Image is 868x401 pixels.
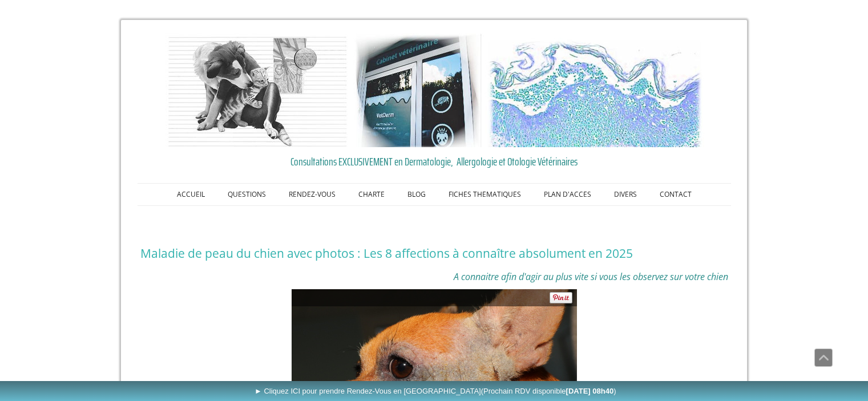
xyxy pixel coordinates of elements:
[648,184,703,205] a: CONTACT
[277,184,347,205] a: RENDEZ-VOUS
[140,153,728,170] a: Consultations EXCLUSIVEMENT en Dermatologie, Allergologie et Otologie Vétérinaires
[216,184,277,205] a: QUESTIONS
[347,184,396,205] a: CHARTE
[255,387,616,395] span: ► Cliquez ICI pour prendre Rendez-Vous en [GEOGRAPHIC_DATA]
[454,270,728,283] span: A connaitre afin d'agir au plus vite si vous les observez sur votre chien
[566,387,614,395] b: [DATE] 08h40
[815,349,832,366] span: Défiler vers le haut
[603,184,648,205] a: DIVERS
[532,184,603,205] a: PLAN D'ACCES
[140,246,728,261] h1: Maladie de peau du chien avec photos : Les 8 affections à connaître absolument en 2025
[481,387,616,395] span: (Prochain RDV disponible )
[437,184,532,205] a: FICHES THEMATIQUES
[396,184,437,205] a: BLOG
[814,349,833,367] a: Défiler vers le haut
[165,184,216,205] a: ACCUEIL
[550,292,574,303] a: Pin It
